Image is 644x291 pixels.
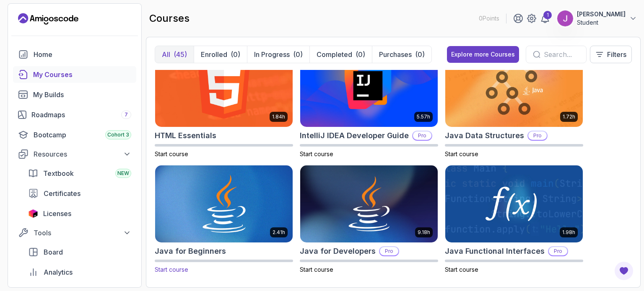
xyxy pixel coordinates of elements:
div: Explore more Courses [451,50,515,59]
a: builds [13,86,136,103]
a: roadmaps [13,106,136,123]
div: Home [34,49,131,59]
p: All [162,49,170,59]
p: Pro [549,247,567,255]
a: licenses [23,205,136,222]
p: Pro [528,131,547,140]
a: bootcamp [13,126,136,143]
span: Textbook [43,168,74,178]
p: 5.57h [417,113,430,120]
span: Start course [155,150,188,157]
input: Search... [544,49,579,59]
h2: courses [149,12,190,25]
a: 1 [540,13,550,23]
button: Purchases(0) [372,46,431,63]
a: courses [13,66,136,83]
button: user profile image[PERSON_NAME]Student [557,10,637,27]
button: Tools [13,225,136,240]
h2: HTML Essentials [155,130,216,142]
div: Roadmaps [31,110,131,120]
a: home [13,46,136,63]
img: Java Data Structures card [445,50,583,127]
p: Enrolled [201,49,227,59]
a: Landing page [18,12,78,26]
p: 0 Points [479,14,499,23]
span: Start course [300,266,333,273]
p: Filters [607,49,626,59]
p: Purchases [379,49,412,59]
img: jetbrains icon [28,209,38,218]
div: My Courses [33,70,131,80]
button: All(45) [155,46,194,63]
h2: Java Functional Interfaces [445,245,545,257]
p: 1.84h [272,113,285,120]
div: Bootcamp [34,130,131,140]
span: Start course [445,150,478,157]
button: In Progress(0) [247,46,309,63]
div: (0) [293,49,303,59]
h2: Java for Beginners [155,245,226,257]
h2: Java for Developers [300,245,376,257]
div: My Builds [33,90,131,100]
span: Start course [300,150,333,157]
span: 7 [125,111,128,118]
span: Licenses [43,209,71,219]
span: Certificates [44,188,80,198]
div: Resources [34,149,131,159]
h2: IntelliJ IDEA Developer Guide [300,130,409,142]
button: Filters [590,46,632,63]
img: user profile image [557,10,573,26]
div: Tools [34,228,131,238]
img: Java for Beginners card [152,164,296,245]
div: 1 [543,11,552,19]
span: Board [44,247,63,257]
button: Enrolled(0) [194,46,247,63]
a: analytics [23,264,136,281]
span: Analytics [44,267,73,277]
img: HTML Essentials card [155,50,293,127]
button: Completed(0) [309,46,372,63]
p: Completed [317,49,352,59]
span: Start course [155,266,188,273]
p: 1.98h [562,229,575,236]
p: Student [577,18,626,27]
a: certificates [23,185,136,202]
p: 9.18h [418,229,430,236]
p: [PERSON_NAME] [577,10,626,18]
img: IntelliJ IDEA Developer Guide card [300,50,438,127]
span: Cohort 3 [107,131,129,138]
span: Start course [445,266,478,273]
div: (0) [415,49,425,59]
button: Resources [13,147,136,162]
p: In Progress [254,49,290,59]
div: (45) [174,49,187,59]
div: (0) [356,49,365,59]
button: Explore more Courses [447,46,519,63]
p: 1.72h [563,113,575,120]
img: Java Functional Interfaces card [445,165,583,242]
a: textbook [23,165,136,182]
img: Java for Developers card [300,165,438,242]
a: board [23,244,136,260]
span: NEW [117,170,129,177]
button: Open Feedback Button [614,261,634,281]
p: 2.41h [273,229,285,236]
h2: Java Data Structures [445,130,524,142]
div: (0) [231,49,240,59]
p: Pro [413,131,431,140]
p: Pro [380,247,398,255]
